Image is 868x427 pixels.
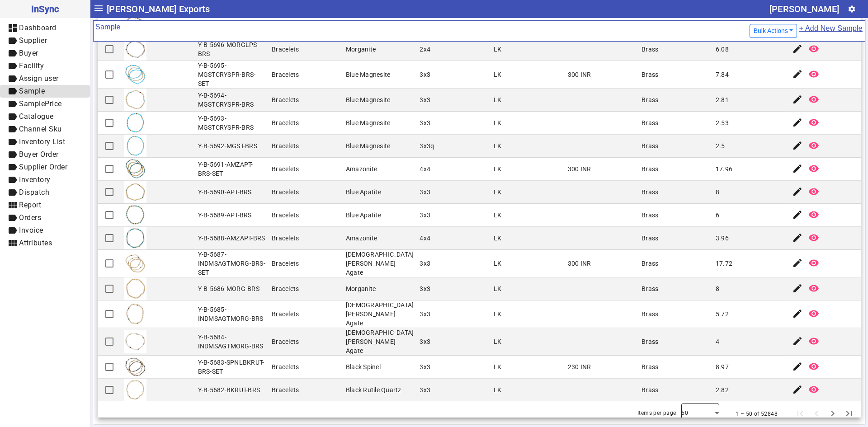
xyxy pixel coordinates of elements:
div: Amazonite [346,234,377,243]
div: Brass [642,284,658,293]
mat-icon: remove_red_eye [808,209,819,220]
mat-icon: remove_red_eye [808,384,819,395]
span: Inventory List [19,137,65,146]
div: Y-B-5684-INDMSAGTMORG-BRS [198,333,267,351]
div: 230 INR [568,362,591,371]
span: Dispatch [19,188,49,197]
div: LK [494,259,502,268]
mat-icon: view_module [7,238,18,249]
div: Bracelets [272,70,299,79]
img: 70e3be05-1273-4541-9fcc-3abb1b27e20a [124,379,146,401]
div: Bracelets [272,362,299,371]
mat-icon: remove_red_eye [808,361,819,372]
mat-icon: remove_red_eye [808,69,819,80]
mat-icon: label [7,99,18,109]
mat-icon: remove_red_eye [808,232,819,243]
mat-icon: label [7,48,18,59]
div: 3x3q [420,141,434,150]
div: Bracelets [272,310,299,319]
span: Buyer [19,49,38,57]
mat-icon: edit [792,336,803,347]
div: 5.72 [716,310,729,319]
div: 3x3 [420,188,430,197]
div: Y-B-5689-APT-BRS [198,211,252,220]
mat-icon: remove_red_eye [808,186,819,197]
div: Bracelets [272,284,299,293]
div: 3x3 [420,95,430,104]
div: Bracelets [272,385,299,394]
mat-icon: edit [792,69,803,80]
mat-icon: remove_red_eye [808,43,819,54]
div: 17.96 [716,164,732,174]
mat-icon: label [7,73,18,84]
mat-icon: edit [792,384,803,395]
mat-icon: edit [792,308,803,319]
mat-icon: label [7,35,18,46]
div: Blue Magnesite [346,141,391,150]
mat-icon: edit [792,43,803,54]
div: Bracelets [272,95,299,104]
div: LK [494,95,502,104]
div: Y-B-5685-INDMSAGTMORG-BRS [198,305,267,323]
mat-icon: remove_red_eye [808,258,819,268]
div: 3x3 [420,259,430,268]
mat-icon: menu [93,3,104,14]
span: Invoice [19,226,43,235]
div: LK [494,284,502,293]
img: d16cd706-ec1e-414a-a852-43f21ccb1085 [124,181,146,203]
div: LK [494,310,502,319]
div: 300 INR [568,259,591,268]
div: LK [494,362,502,371]
div: Bracelets [272,141,299,150]
div: Brass [642,362,658,371]
mat-icon: edit [792,140,803,151]
mat-icon: dashboard [7,23,18,33]
img: 6a3e0719-be25-49eb-b768-388592320e24 [124,227,146,249]
div: 3x3 [420,284,430,293]
div: Blue Magnesite [346,70,391,79]
div: Brass [642,211,658,220]
div: 3x3 [420,118,430,127]
span: SamplePrice [19,99,62,108]
mat-icon: edit [792,361,803,372]
div: 1 – 50 of 52848 [736,409,778,418]
img: cb168466-5de7-46d0-8c9e-ea94073699a5 [124,252,146,275]
span: Buyer Order [19,150,59,159]
div: Bracelets [272,259,299,268]
div: LK [494,164,502,174]
div: LK [494,45,502,54]
mat-icon: edit [792,232,803,243]
img: d8223081-0bb4-4c66-b548-e739724bd466 [124,89,146,111]
mat-icon: label [7,187,18,198]
div: Bracelets [272,234,299,243]
img: a4aa5536-72f0-44f4-a81f-b142cd276cf5 [124,204,146,226]
div: Blue Apatite [346,211,381,220]
div: LK [494,118,502,127]
div: Blue Apatite [346,188,381,197]
img: 53c94c63-d51d-413b-bf3c-159fa516174d [124,158,146,180]
div: Black Rutile Quartz [346,385,401,394]
div: 17.72 [716,259,732,268]
mat-icon: remove_red_eye [808,94,819,105]
mat-icon: label [7,86,18,97]
div: Brass [642,385,658,394]
div: 3x3 [420,362,430,371]
div: 2.53 [716,118,729,127]
img: 26d4b681-6720-4218-921c-d1bf712e0647 [124,277,146,300]
div: Items per page: [637,408,678,418]
img: 9883932b-5ab3-42a4-b1ba-2d223a74f68e [124,63,146,86]
div: Blue Magnesite [346,95,391,104]
div: LK [494,337,502,346]
div: Brass [642,259,658,268]
div: 2.81 [716,95,729,104]
div: Brass [642,188,658,197]
div: Y-B-5687-INDMSAGTMORG-BRS-SET [198,250,267,277]
mat-icon: settings [848,5,856,13]
div: LK [494,211,502,220]
div: [DEMOGRAPHIC_DATA] [PERSON_NAME] Agate [346,300,415,328]
div: Bracelets [272,45,299,54]
div: 8 [716,188,719,197]
span: Dashboard [19,23,57,32]
div: Bracelets [272,188,299,197]
div: Y-B-5696-MORGLPS-BRS [198,40,267,58]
